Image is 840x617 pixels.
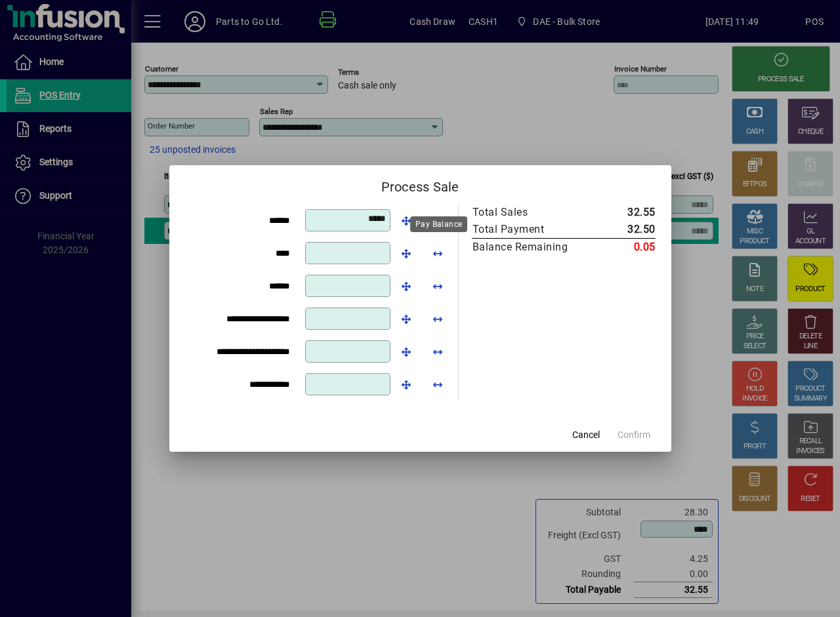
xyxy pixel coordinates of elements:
[596,204,656,221] td: 32.55
[472,221,596,239] td: Total Payment
[472,239,583,255] div: Balance Remaining
[410,216,467,232] div: Pay Balance
[572,428,600,442] span: Cancel
[169,165,671,203] h2: Process Sale
[472,204,596,221] td: Total Sales
[596,221,656,239] td: 32.50
[565,423,607,447] button: Cancel
[596,239,656,256] td: 0.05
